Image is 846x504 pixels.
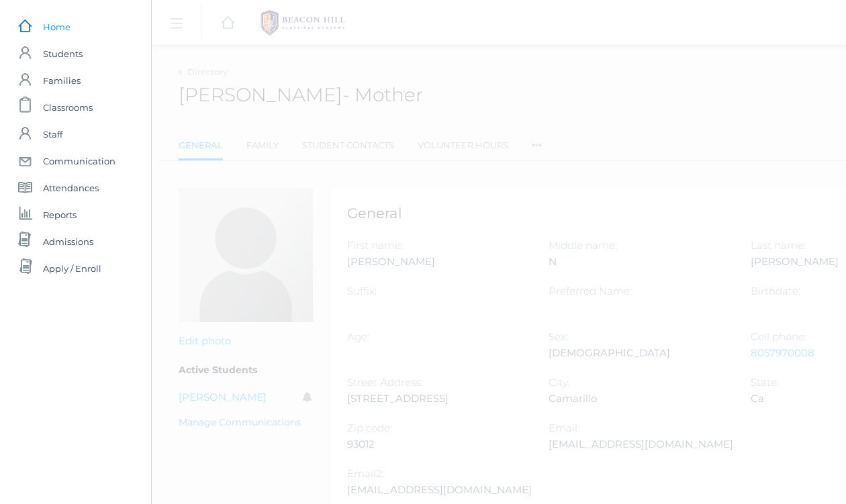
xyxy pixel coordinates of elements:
[43,148,115,174] span: Communication
[43,94,93,121] span: Classrooms
[43,255,101,282] span: Apply / Enroll
[43,228,93,255] span: Admissions
[43,40,83,67] span: Students
[43,174,99,201] span: Attendances
[43,13,70,40] span: Home
[43,67,81,94] span: Families
[43,201,77,228] span: Reports
[43,121,62,148] span: Staff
